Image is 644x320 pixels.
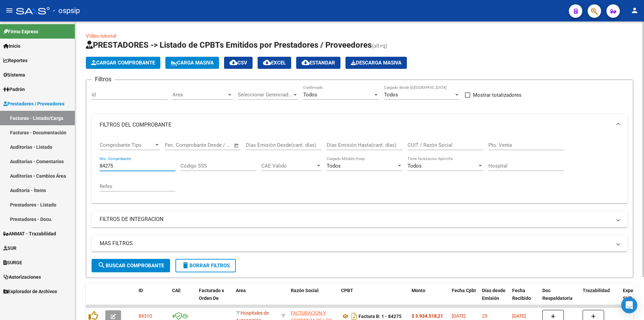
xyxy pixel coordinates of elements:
span: Todos [384,92,398,98]
h3: Filtros [92,75,115,84]
span: Sistema [3,71,25,79]
button: Cargar Comprobante [86,57,160,69]
span: ID [139,288,143,293]
span: Mostrar totalizadores [473,91,522,99]
span: Comprobante Tipo [100,142,154,148]
span: Area [236,288,246,293]
app-download-masive: Descarga masiva de comprobantes (adjuntos) [345,57,407,69]
span: [DATE] [512,313,526,319]
button: Open calendar [233,142,240,149]
span: Todos [408,163,422,169]
span: Facturado x Orden De [199,288,224,301]
div: Open Intercom Messenger [621,297,637,313]
span: Buscar Comprobante [98,263,164,269]
span: PRESTADORES -> Listado de CPBTs Emitidos por Prestadores / Proveedores [86,40,372,50]
span: Fecha Recibido [512,288,531,301]
button: CSV [224,57,253,69]
a: Video tutorial [86,33,116,39]
span: (alt+q) [372,43,387,49]
span: SURGE [3,259,22,266]
mat-icon: search [98,261,106,269]
span: Estandar [302,60,335,66]
strong: Factura B: 1 - 84275 [359,314,401,319]
span: Carga Masiva [171,60,214,66]
mat-panel-title: FILTROS DEL COMPROBANTE [100,121,611,129]
div: FILTROS DEL COMPROBANTE [92,136,628,203]
datatable-header-cell: Fecha Cpbt [449,283,479,313]
mat-icon: menu [5,6,13,14]
mat-icon: delete [181,261,190,269]
datatable-header-cell: ID [136,283,169,313]
datatable-header-cell: Días desde Emisión [479,283,509,313]
button: Borrar Filtros [175,259,236,272]
mat-panel-title: MAS FILTROS [100,240,611,247]
span: Monto [412,288,425,293]
span: Explorador de Archivos [3,288,57,295]
span: Días desde Emisión [482,288,505,301]
span: Padrón [3,86,25,93]
span: Autorizaciones [3,273,41,281]
mat-icon: cloud_download [302,58,310,66]
span: Doc Respaldatoria [542,288,573,301]
datatable-header-cell: Trazabilidad [580,283,620,313]
span: Todos [303,92,317,98]
datatable-header-cell: Facturado x Orden De [196,283,233,313]
span: Seleccionar Gerenciador [238,92,292,98]
span: SUR [3,244,16,252]
mat-expansion-panel-header: MAS FILTROS [92,235,628,252]
datatable-header-cell: Monto [409,283,449,313]
mat-expansion-panel-header: FILTROS DEL COMPROBANTE [92,114,628,136]
span: Descarga Masiva [351,60,401,66]
button: Buscar Comprobante [92,259,170,272]
mat-icon: cloud_download [229,58,237,66]
span: CAE Válido [261,163,316,169]
span: Prestadores / Proveedores [3,100,64,107]
mat-expansion-panel-header: FILTROS DE INTEGRACION [92,211,628,227]
button: EXCEL [258,57,291,69]
span: ANMAT - Trazabilidad [3,230,56,237]
span: Cargar Comprobante [91,60,155,66]
mat-icon: cloud_download [263,58,271,66]
mat-panel-title: FILTROS DE INTEGRACION [100,216,611,223]
span: Reportes [3,57,28,64]
span: Fecha Cpbt [452,288,476,293]
datatable-header-cell: CPBT [338,283,409,313]
span: CAE [172,288,181,293]
span: [DATE] [452,313,466,319]
span: 89310 [139,313,152,319]
button: Carga Masiva [165,57,219,69]
span: Inicio [3,42,20,50]
input: Fecha inicio [165,142,192,148]
span: Firma Express [3,28,38,35]
span: CPBT [341,288,353,293]
datatable-header-cell: Fecha Recibido [509,283,540,313]
datatable-header-cell: Doc Respaldatoria [540,283,580,313]
datatable-header-cell: Area [233,283,278,313]
mat-icon: person [631,6,639,14]
input: Fecha fin [198,142,231,148]
span: Razón Social [291,288,319,293]
span: 25 [482,313,487,319]
datatable-header-cell: Razón Social [288,283,338,313]
span: - ospsip [53,3,80,18]
span: CSV [229,60,247,66]
datatable-header-cell: CAE [169,283,196,313]
button: Estandar [296,57,340,69]
span: Area [172,92,227,98]
span: Trazabilidad [583,288,610,293]
button: Descarga Masiva [345,57,407,69]
strong: $ 3.934.518,21 [412,313,443,319]
span: EXCEL [263,60,286,66]
span: Todos [327,163,341,169]
span: Borrar Filtros [181,263,230,269]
